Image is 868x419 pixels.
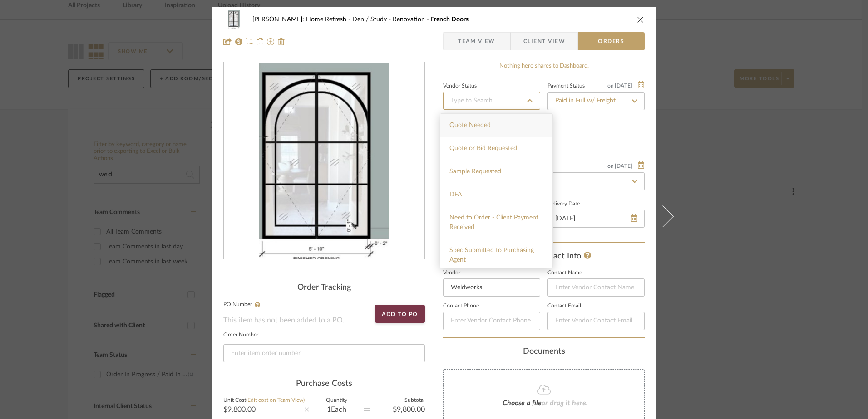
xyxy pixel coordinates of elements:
[547,84,585,88] div: Payment Status
[443,62,645,71] div: Nothing here shares to Dashboard.
[542,400,588,407] span: or drag it here.
[443,84,477,88] div: Vendor Status
[443,304,540,308] label: Contact Phone
[309,398,364,403] label: Quantity
[259,63,389,259] img: b3465555-5f7b-438b-9872-5ff502b833cc_436x436.jpg
[352,16,431,23] span: Den / Study - Renovation
[223,315,425,326] p: This item has not been added to a PO.
[503,400,542,407] span: Choose a file
[547,209,645,228] input: Enter Delivery Date
[224,63,424,259] div: 0
[547,304,645,308] label: Contact Email
[523,32,565,50] span: Client View
[431,16,469,23] span: French Doors
[588,32,634,50] span: Orders
[607,83,614,88] span: on
[309,406,364,413] div: 1 Each
[370,406,425,413] div: $9,800.00
[223,283,425,293] div: Order Tracking
[443,271,540,275] label: Vendor
[547,92,645,110] input: Type to Search…
[449,247,534,263] span: Spec Submitted to Purchasing Agent
[375,305,425,323] button: Add to PO
[636,15,645,24] button: close
[443,347,645,357] div: Documents
[449,168,501,175] span: Sample Requested
[223,10,245,29] img: b3465555-5f7b-438b-9872-5ff502b833cc_48x40.jpg
[252,16,352,23] span: [PERSON_NAME]: Home Refresh
[547,278,645,297] input: Enter Vendor Contact Name
[614,83,633,89] span: [DATE]
[223,302,425,307] label: PO Number
[449,214,538,230] span: Need to Order - Client Payment Received
[278,38,285,45] img: Remove from project
[547,271,645,275] label: Contact Name
[223,344,425,362] input: Enter item order number
[223,379,425,389] div: Purchase Costs
[223,406,305,413] div: $9,800.00
[370,398,425,403] label: Subtotal
[223,333,425,337] label: Order Number
[449,191,462,198] span: DFA
[547,312,645,330] input: Enter Vendor Contact Email
[547,202,580,206] label: Delivery Date
[449,145,517,151] span: Quote or Bid Requested
[246,397,305,403] span: (Edit cost on Team View)
[449,122,491,128] span: Quote Needed
[443,312,540,330] input: Enter Vendor Contact Phone
[443,92,540,110] input: Type to Search…
[223,398,305,403] label: Unit Cost
[458,32,495,50] span: Team View
[607,163,614,169] span: on
[614,163,633,169] span: [DATE]
[443,278,540,297] input: Enter Vendor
